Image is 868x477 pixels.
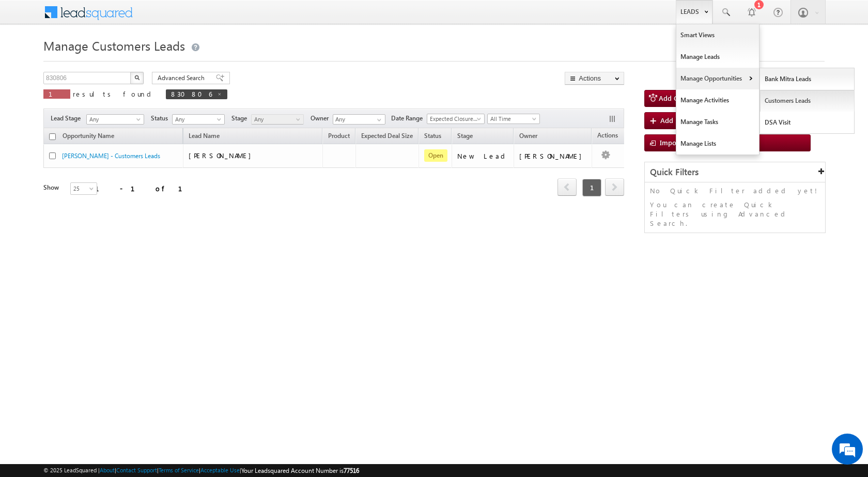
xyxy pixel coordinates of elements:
[557,178,577,196] span: prev
[49,133,56,140] input: Check all records
[427,114,481,124] span: Expected Closure Date
[51,114,85,123] span: Lead Stage
[676,46,759,68] a: Manage Leads
[95,182,195,194] div: 1 - 1 of 1
[487,114,540,124] a: All Time
[592,130,623,143] span: Actions
[13,96,189,310] textarea: Type your message and hit 'Enter'
[200,467,240,473] a: Acceptable Use
[760,68,855,90] a: Bank Mitra Leads
[86,114,144,125] a: Any
[419,130,446,144] a: Status
[43,466,359,475] span: © 2025 LeadSquared | | | | |
[760,90,855,112] a: Customers Leads
[100,467,115,473] a: About
[391,114,427,123] span: Date Range
[457,132,473,140] span: Stage
[241,467,359,474] span: Your Leadsquared Account Number is
[70,182,97,195] a: 25
[18,54,43,68] img: d_60004797649_company_0_60004797649
[488,114,537,124] span: All Time
[141,318,188,332] em: Start Chat
[676,68,759,89] a: Manage Opportunities
[49,89,65,98] span: 1
[676,111,759,133] a: Manage Tasks
[457,151,509,161] div: New Lead
[371,115,384,125] a: Show All Items
[54,54,174,68] div: Chat with us now
[189,151,256,160] span: [PERSON_NAME]
[650,186,820,195] p: No Quick Filter added yet!
[251,114,304,125] a: Any
[63,132,114,140] span: Opportunity Name
[252,115,301,124] span: Any
[73,89,155,98] span: results found
[158,73,208,83] span: Advanced Search
[311,114,333,123] span: Owner
[62,152,160,160] a: [PERSON_NAME] - Customers Leads
[159,467,199,473] a: Terms of Service
[172,114,225,125] a: Any
[43,183,62,192] div: Show
[173,115,222,124] span: Any
[650,200,820,228] p: You can create Quick Filters using Advanced Search.
[424,149,447,162] span: Open
[676,24,759,46] a: Smart Views
[43,37,185,54] span: Manage Customers Leads
[356,130,418,144] a: Expected Deal Size
[659,94,727,102] span: Add Customers Leads
[660,138,737,147] span: Import Customers Leads
[71,184,98,193] span: 25
[519,151,587,161] div: [PERSON_NAME]
[452,130,478,144] a: Stage
[427,114,485,124] a: Expected Closure Date
[333,114,385,125] input: Type to Search
[183,130,225,144] span: Lead Name
[169,5,194,30] div: Minimize live chat window
[134,75,139,80] img: Search
[676,89,759,111] a: Manage Activities
[151,114,172,123] span: Status
[519,132,537,140] span: Owner
[231,114,251,123] span: Stage
[565,72,624,85] button: Actions
[660,116,706,125] span: Add New Lead
[760,112,855,133] a: DSA Visit
[645,162,825,182] div: Quick Filters
[57,130,119,144] a: Opportunity Name
[344,467,359,474] span: 77516
[361,132,413,140] span: Expected Deal Size
[582,179,601,196] span: 1
[605,178,624,196] span: next
[605,179,624,196] a: next
[557,179,577,196] a: prev
[676,133,759,155] a: Manage Lists
[87,115,141,124] span: Any
[116,467,157,473] a: Contact Support
[171,89,212,98] span: 830806
[328,132,350,140] span: Product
